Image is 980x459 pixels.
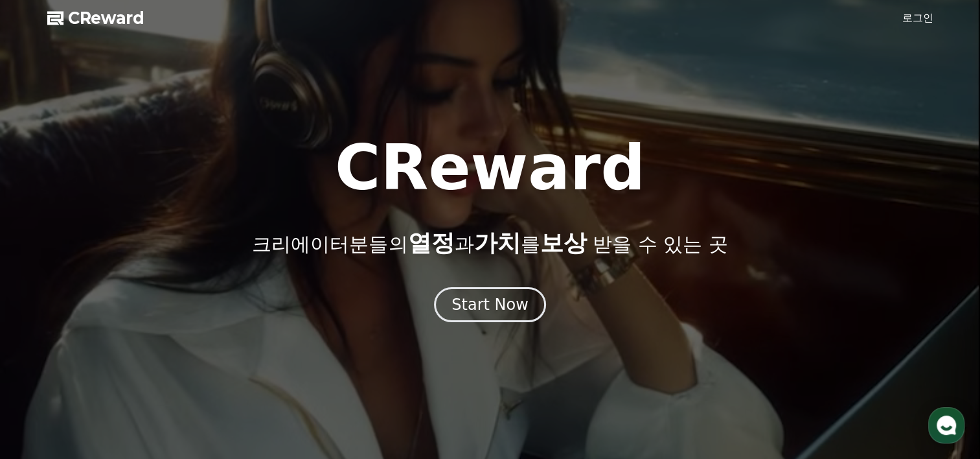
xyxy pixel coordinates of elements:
[407,230,454,256] span: 열정
[473,230,520,256] span: 가치
[47,8,144,29] a: CReward
[252,230,727,256] p: 크리에이터분들의 과 를 받을 수 있는 곳
[902,10,933,26] a: 로그인
[434,300,546,312] a: Start Now
[434,287,546,322] button: Start Now
[451,294,529,315] div: Start Now
[540,230,586,256] span: 보상
[335,137,645,199] h1: CReward
[68,8,144,29] span: CReward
